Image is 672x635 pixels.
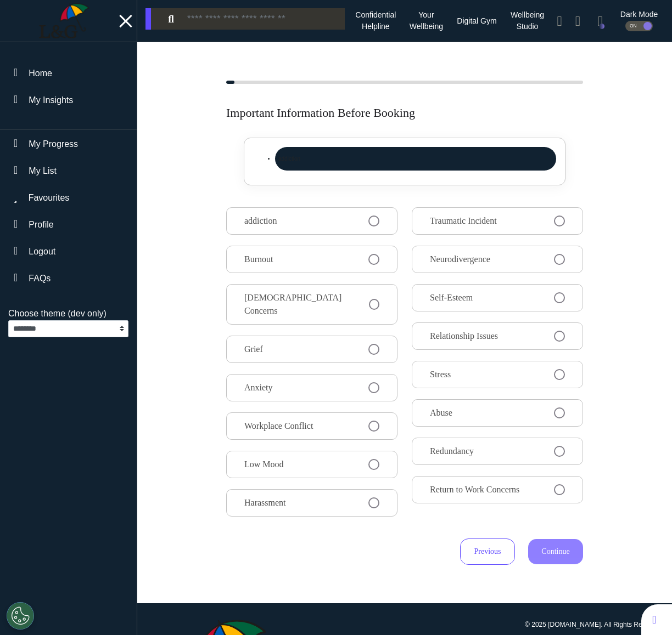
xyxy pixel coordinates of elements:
[29,94,73,107] div: My Insights
[226,412,397,440] button: Workplace Conflict
[412,476,583,503] button: Return to Work Concerns
[226,106,583,120] h2: Important Information Before Booking
[29,165,57,178] div: My List
[430,253,490,266] span: Neurodivergence
[244,343,263,356] span: Grief
[412,207,583,235] button: Traumatic Incident
[430,406,452,419] span: Abuse
[8,307,128,320] div: Choose theme (dev only)
[244,253,273,266] span: Burnout
[430,214,497,228] span: Traumatic Incident
[620,10,658,18] div: Dark Mode
[226,374,397,401] button: Anxiety
[460,538,515,565] button: Previous
[451,5,502,36] div: Digital Gym
[625,21,653,31] div: ON
[226,284,397,325] button: [DEMOGRAPHIC_DATA] Concerns
[244,458,284,471] span: Low Mood
[244,496,286,509] span: Harassment
[226,336,397,363] button: Grief
[29,218,53,231] div: Profile
[39,3,89,39] img: company logo
[350,5,401,36] div: Confidential Helpline
[226,489,397,517] button: Harassment
[412,322,583,350] button: Relationship Issues
[29,191,70,205] div: Favourites
[430,368,451,381] span: Stress
[412,361,583,388] button: Stress
[413,620,664,630] p: © 2025 [DOMAIN_NAME]. All Rights Reserved.
[29,245,55,258] div: Logout
[244,214,277,228] span: addiction
[226,246,397,273] button: Burnout
[412,284,583,311] button: Self-Esteem
[430,291,473,304] span: Self-Esteem
[412,399,583,427] button: Abuse
[244,291,369,317] span: [DEMOGRAPHIC_DATA] Concerns
[275,147,556,171] li: addiction
[7,602,34,630] button: Open Preferences
[401,5,451,36] div: Your Wellbeing
[430,445,474,458] span: Redundancy
[430,330,498,343] span: Relationship Issues
[226,451,397,478] button: Low Mood
[29,272,51,285] div: FAQs
[244,381,273,394] span: Anxiety
[29,138,78,151] div: My Progress
[528,539,583,564] button: Continue
[430,483,519,496] span: Return to Work Concerns
[502,5,553,36] div: Wellbeing Studio
[244,419,313,433] span: Workplace Conflict
[412,246,583,273] button: Neurodivergence
[226,207,397,235] button: addiction
[412,438,583,465] button: Redundancy
[29,67,52,80] div: Home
